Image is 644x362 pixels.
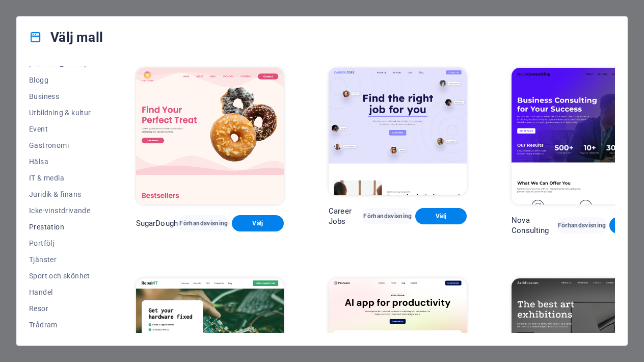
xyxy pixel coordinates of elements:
button: Förhandsvisning [557,217,607,234]
button: Förhandsvisning [178,215,230,231]
span: Förhandsvisning [186,219,222,227]
button: Förhandsvisning [362,208,414,224]
p: SugarDough [136,218,178,228]
span: Gastronomi [29,141,91,149]
button: Resor [29,300,91,317]
p: Nova Consulting [512,215,556,236]
button: Icke-vinstdrivande [29,202,91,219]
span: Utbildning & kultur [29,109,91,117]
button: Sport och skönhet [29,268,91,284]
span: Handel [29,288,91,296]
span: Event [29,125,91,133]
button: Blogg [29,72,91,88]
img: SugarDough [136,68,284,204]
span: Förhandsvisning [370,212,406,220]
button: Handel [29,284,91,300]
p: Career Jobs [329,206,362,226]
span: Tjänster [29,255,91,264]
span: Förhandsvisning [565,221,599,229]
button: Gastronomi [29,137,91,153]
button: Event [29,121,91,137]
button: Välj [232,215,284,231]
span: Juridik & finans [29,190,91,198]
span: Resor [29,304,91,313]
img: Career Jobs [329,68,467,195]
span: Välj [423,212,459,220]
button: Utbildning & kultur [29,105,91,121]
button: Juridik & finans [29,186,91,202]
span: Business [29,92,91,100]
span: Prestation [29,223,91,231]
button: Välj [415,208,467,224]
button: Hälsa [29,153,91,170]
button: IT & media [29,170,91,186]
button: Tjänster [29,251,91,268]
button: Prestation [29,219,91,235]
span: Hälsa [29,158,91,166]
span: Trådram [29,321,91,329]
span: IT & media [29,174,91,182]
button: Portfölj [29,235,91,251]
button: Trådram [29,317,91,333]
span: Blogg [29,76,91,84]
span: Portfölj [29,239,91,247]
h4: Välj mall [29,29,103,45]
span: Icke-vinstdrivande [29,206,91,215]
button: Business [29,88,91,105]
span: Välj [240,219,276,227]
span: Sport och skönhet [29,272,91,280]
